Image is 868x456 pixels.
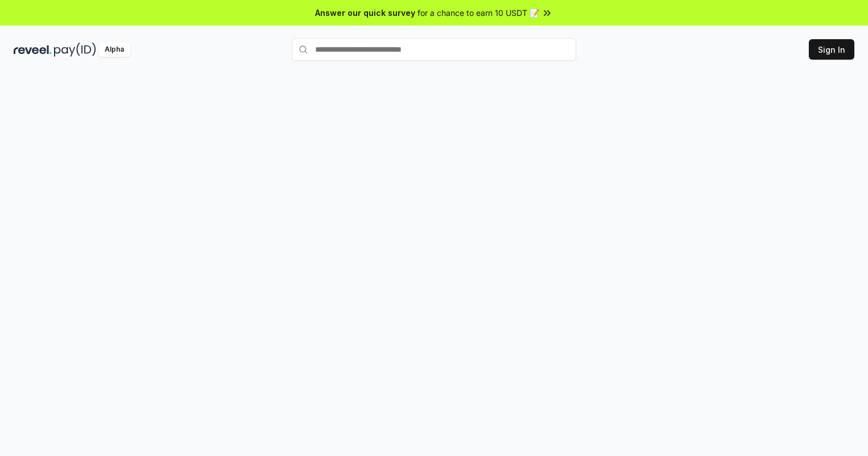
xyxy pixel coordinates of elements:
div: Alpha [98,43,130,57]
img: pay_id [54,43,96,57]
img: reveel_dark [14,43,52,57]
button: Sign In [809,39,854,60]
span: for a chance to earn 10 USDT 📝 [418,7,539,19]
span: Answer our quick survey [315,7,415,19]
